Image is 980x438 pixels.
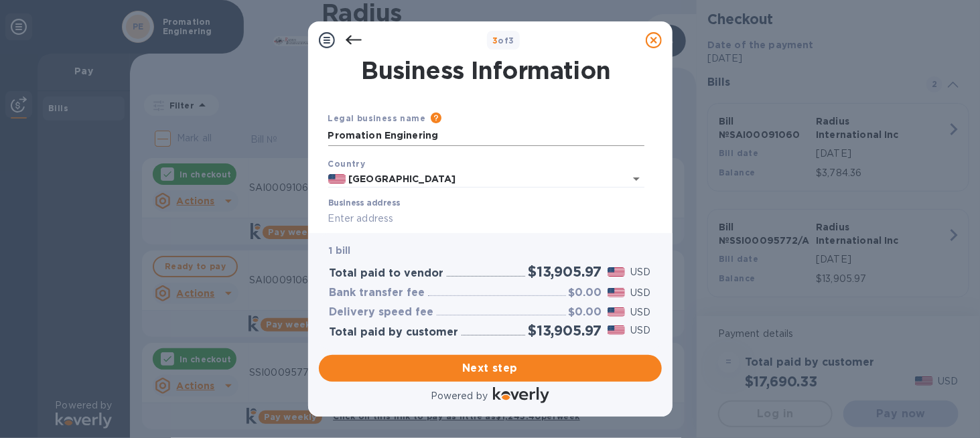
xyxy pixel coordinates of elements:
p: USD [630,265,650,279]
label: Business address [328,200,400,208]
h3: Delivery speed fee [330,306,434,319]
img: USD [608,307,626,317]
img: USD [608,267,626,277]
button: Next step [319,355,662,382]
h3: Total paid to vendor [330,267,444,280]
p: USD [630,323,650,338]
img: Logo [493,387,549,403]
h3: Total paid by customer [330,326,459,339]
img: USD [608,325,626,335]
b: 1 bill [330,245,351,256]
b: of 3 [492,35,514,46]
b: Legal business name [328,113,426,123]
p: USD [630,305,650,319]
button: Open [627,169,646,188]
img: US [328,174,346,184]
h3: $0.00 [569,287,602,299]
span: Next step [330,360,651,376]
input: Enter address [328,209,644,229]
p: Powered by [431,389,488,403]
p: USD [630,286,650,300]
b: Country [328,159,366,169]
h2: $13,905.97 [528,263,602,280]
h1: Business Information [326,56,647,84]
h2: $13,905.97 [528,322,602,339]
h3: $0.00 [569,306,602,319]
span: 3 [492,35,498,46]
img: USD [608,288,626,297]
input: Select country [346,171,606,188]
input: Enter legal business name [328,126,644,146]
h3: Bank transfer fee [330,287,425,299]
